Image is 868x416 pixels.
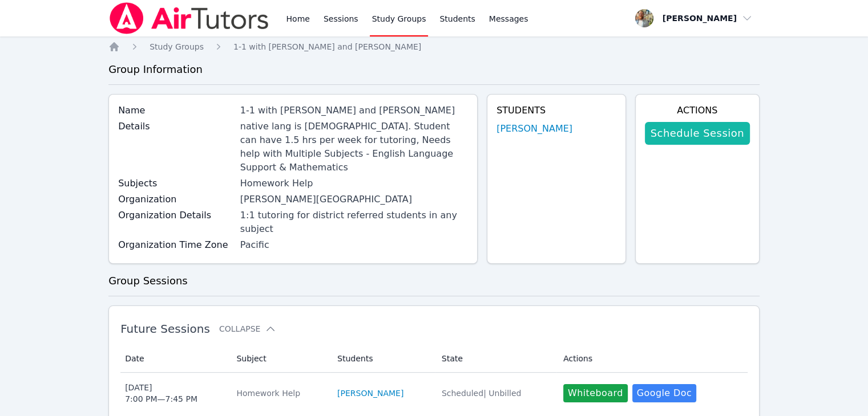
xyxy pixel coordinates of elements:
[240,238,468,252] div: Pacific
[150,41,204,52] a: Study Groups
[108,273,760,289] h3: Group Sessions
[118,177,233,190] label: Subjects
[442,389,522,398] span: Scheduled | Unbilled
[118,120,233,133] label: Details
[556,345,748,373] th: Actions
[563,384,628,402] button: Whiteboard
[240,209,468,236] div: 1:1 tutoring for district referred students in any subject
[330,345,435,373] th: Students
[240,120,468,174] div: native lang is [DEMOGRAPHIC_DATA]. Student can have 1.5 hrs per week for tutoring, Needs help wit...
[229,345,330,373] th: Subject
[645,122,750,145] a: Schedule Session
[120,345,229,373] th: Date
[120,373,748,414] tr: [DATE]7:00 PM—7:45 PMHomework Help[PERSON_NAME]Scheduled| UnbilledWhiteboardGoogle Doc
[108,41,760,52] nav: Breadcrumb
[219,323,276,335] button: Collapse
[150,42,204,51] span: Study Groups
[125,382,197,405] div: [DATE] 7:00 PM — 7:45 PM
[120,322,210,336] span: Future Sessions
[240,177,468,190] div: Homework Help
[240,193,468,206] div: [PERSON_NAME][GEOGRAPHIC_DATA]
[337,388,403,399] a: [PERSON_NAME]
[233,41,421,52] a: 1-1 with [PERSON_NAME] and [PERSON_NAME]
[108,62,760,78] h3: Group Information
[118,238,233,252] label: Organization Time Zone
[496,122,572,136] a: [PERSON_NAME]
[489,13,528,25] span: Messages
[240,104,468,117] div: 1-1 with [PERSON_NAME] and [PERSON_NAME]
[108,2,270,34] img: Air Tutors
[435,345,556,373] th: State
[118,104,233,117] label: Name
[496,104,616,117] h4: Students
[118,209,233,222] label: Organization Details
[645,104,750,117] h4: Actions
[236,388,324,399] div: Homework Help
[118,193,233,206] label: Organization
[632,384,696,402] a: Google Doc
[233,42,421,51] span: 1-1 with [PERSON_NAME] and [PERSON_NAME]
